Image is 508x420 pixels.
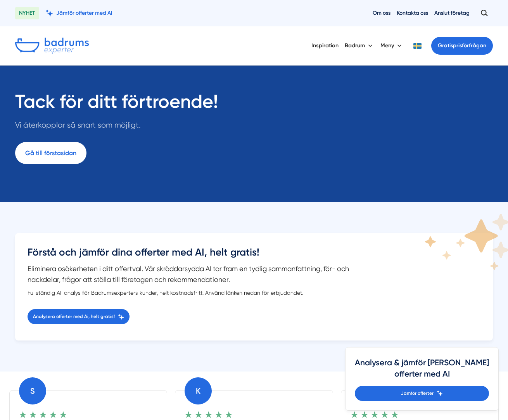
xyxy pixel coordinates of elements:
a: Inspiration [311,36,339,55]
span: Gratis [438,42,453,49]
button: Badrum [345,36,374,56]
a: Om oss [373,9,391,17]
a: Analysera offerter med Ai, helt gratis! [28,309,130,324]
a: Gå till förstasidan [15,142,86,164]
span: Jämför offerter [401,390,434,397]
a: Jämför offerter [355,386,489,401]
h1: Tack för ditt förtroende! [15,90,218,119]
div: Fullständig AI-analys för Badrumsexperters kunder, helt kostnadsfritt. Använd länken nedan för er... [28,289,365,297]
span: Jämför offerter med AI [56,9,112,17]
h3: Förstå och jämför dina offerter med AI, helt gratis! [28,245,365,263]
span: Analysera offerter med Ai, helt gratis! [33,313,115,320]
div: S [19,377,46,404]
a: Anslut företag [434,9,470,17]
img: Badrumsexperter.se logotyp [15,38,89,54]
a: Gratisprisförfrågan [431,37,493,55]
span: NYHET [15,7,39,19]
p: Vi återkopplar så snart som möjligt. [15,119,218,135]
div: K [185,377,212,404]
h4: Analysera & jämför [PERSON_NAME] offerter med AI [355,357,489,386]
button: Meny [380,36,403,56]
a: Jämför offerter med AI [45,9,112,17]
p: Eliminera osäkerheten i ditt offertval. Vår skräddarsydda AI tar fram en tydlig sammanfattning, f... [28,263,365,285]
a: Kontakta oss [397,9,428,17]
